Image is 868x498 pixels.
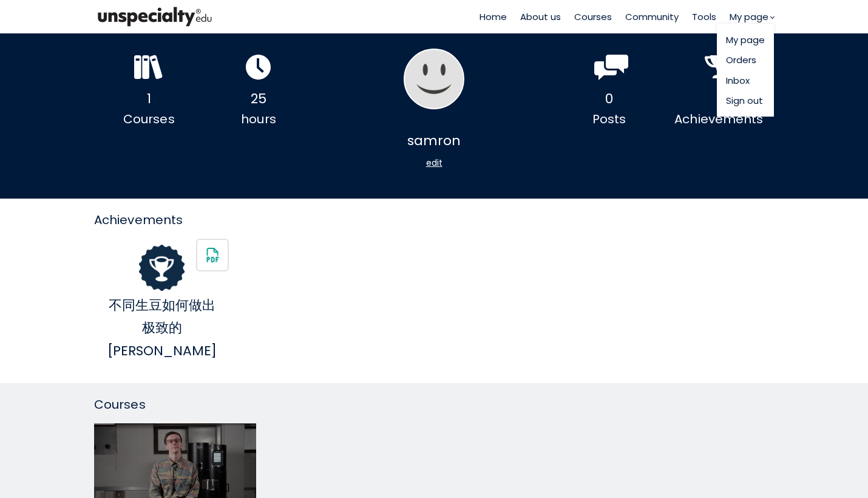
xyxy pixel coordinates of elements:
[520,10,561,24] a: About us
[726,94,765,107] a: Sign out
[197,240,228,270] img: School
[730,10,768,24] span: My page
[94,211,183,228] span: Achievements
[404,152,464,174] div: edit
[480,10,507,24] a: Home
[664,110,774,129] div: Achievements
[664,87,774,110] div: 1
[554,87,664,110] div: 0
[94,110,204,129] div: Courses
[692,10,716,24] a: Tools
[574,10,612,24] a: Courses
[625,10,679,24] a: Community
[554,110,664,129] div: Posts
[204,110,314,129] div: hours
[139,245,185,291] img: certificate.png
[726,53,765,67] a: Orders
[726,33,765,47] a: My page
[94,294,230,362] div: 不同生豆如何做出极致的[PERSON_NAME]
[726,73,765,87] a: Inbox
[730,10,774,24] a: My page
[94,87,204,110] div: 1
[204,87,314,110] div: 25
[407,129,461,152] span: samron
[94,396,146,413] span: Courses
[94,4,215,29] img: bc390a18feecddb333977e298b3a00a1.png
